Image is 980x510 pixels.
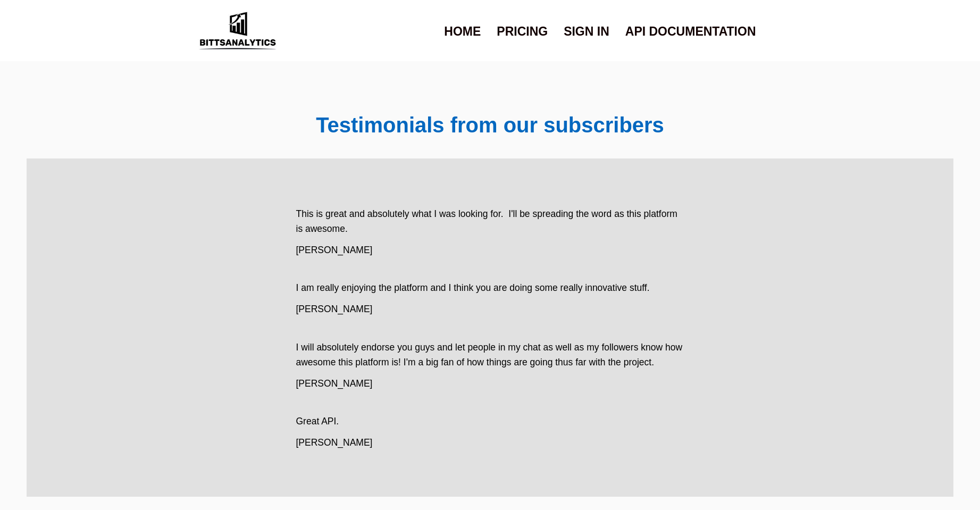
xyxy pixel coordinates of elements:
[296,340,684,370] blockquote: I will absolutely endorse you guys and let people in my chat as well as my followers know how awe...
[564,18,609,45] a: Sign In
[497,18,548,45] a: Pricing
[296,303,650,316] h4: [PERSON_NAME]
[296,280,650,295] blockquote: I am really enjoying the platform and I think you are doing some really innovative stuff.
[296,377,684,390] h4: [PERSON_NAME]
[296,414,373,429] blockquote: Great API.
[296,206,684,236] blockquote: This is great and absolutely what I was looking for. I'll be spreading the word as this platform ...
[296,244,684,257] h4: [PERSON_NAME]
[625,18,756,45] a: API Documentation
[444,18,481,45] a: Home
[27,114,953,136] span: Testimonials from our subscribers
[296,436,373,449] h4: [PERSON_NAME]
